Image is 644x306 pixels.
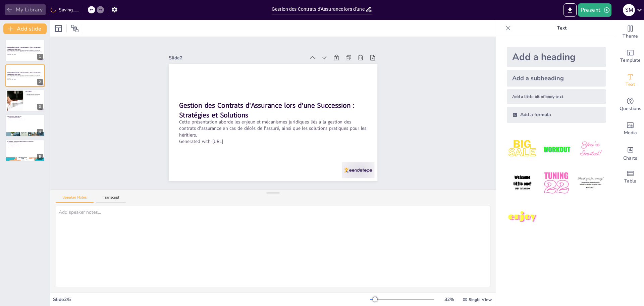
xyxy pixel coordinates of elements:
div: Add a formula [507,107,606,123]
button: Speaker Notes [56,195,94,203]
div: Saving...... [51,7,79,13]
div: Add images, graphics, shapes or video [617,117,644,141]
strong: Gestion des Contrats d'Assurance lors d'une Succession : Stratégies et Solutions [7,71,41,75]
div: Get real-time input from your audience [617,93,644,117]
span: Position [71,24,79,33]
p: Text [514,20,610,36]
button: S M [623,3,635,17]
div: 3 [5,90,45,112]
div: Slide 2 / 5 [53,296,370,303]
p: Generated with [URL] [7,79,43,80]
div: 1 [5,40,45,62]
div: 2 [5,64,45,87]
p: Solutions aux problèmes juridiques [9,144,43,146]
p: Cas pratiques illustratifs [9,142,43,143]
div: 5 [37,154,43,160]
p: Rôle du notaire [9,119,43,121]
div: 32 % [441,296,457,303]
div: S M [623,4,635,16]
span: Text [626,81,635,88]
div: Layout [53,23,64,34]
img: 4.jpeg [507,167,538,199]
img: 3.jpeg [575,134,606,165]
img: 2.jpeg [541,134,572,165]
div: Add text boxes [617,68,644,93]
div: Add charts and graphs [617,141,644,165]
p: Importance du respect des obligations [26,94,43,95]
p: Conséquences d'une résiliation [26,95,43,96]
div: Slide 2 [190,25,321,73]
div: Add ready made slides [617,44,644,68]
img: 1.jpeg [507,134,538,165]
p: Preuves nécessaires au transfert [9,117,43,118]
div: Add a subheading [507,70,606,87]
button: Add slide [3,23,47,34]
div: 2 [37,79,43,85]
button: Transcript [96,195,126,203]
button: Export to PowerPoint [563,3,577,17]
button: My Library [5,4,46,15]
div: Add a little bit of body text [507,89,606,104]
p: Différences entre successions clôturées et en cours [9,118,43,119]
p: Cette présentation aborde les enjeux et mécanismes juridiques liés à la gestion des contrats d'as... [7,50,43,54]
div: 4 [37,129,43,135]
p: Mécanismes applicables [7,115,43,117]
p: Generated with [URL] [174,108,355,172]
img: 6.jpeg [575,167,606,199]
span: Media [624,129,637,137]
span: Table [624,177,636,185]
div: Add a heading [507,47,606,67]
p: Cette présentation aborde les enjeux et mécanismes juridiques liés à la gestion des contrats d'as... [7,75,43,79]
div: 3 [37,104,43,110]
div: 1 [37,54,43,60]
strong: Gestion des Contrats d'Assurance lors d'une Succession : Stratégies et Solutions [181,72,354,135]
p: Importance de l'accord entre héritiers [9,143,43,145]
strong: Gestion des Contrats d'Assurance lors d'une Succession : Stratégies et Solutions [7,47,41,50]
span: Charts [623,155,637,162]
p: Cadre légal de l'assurance [26,92,43,94]
p: Cette présentation aborde les enjeux et mécanismes juridiques liés à la gestion des contrats d'as... [176,89,361,166]
p: Problèmes juridiques rencontrés et solutions [7,140,43,142]
span: Questions [620,105,641,112]
div: Change the overall theme [617,20,644,44]
input: Insert title [272,4,365,14]
span: Theme [623,33,638,40]
span: Single View [469,297,492,302]
div: Add a table [617,165,644,189]
span: Template [620,57,641,64]
p: Generated with [URL] [7,54,43,55]
div: 4 [5,114,45,137]
div: 5 [5,140,45,162]
button: Present [578,3,611,17]
p: Cadre légal [25,91,43,93]
img: 5.jpeg [541,167,572,199]
img: 7.jpeg [507,202,538,233]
